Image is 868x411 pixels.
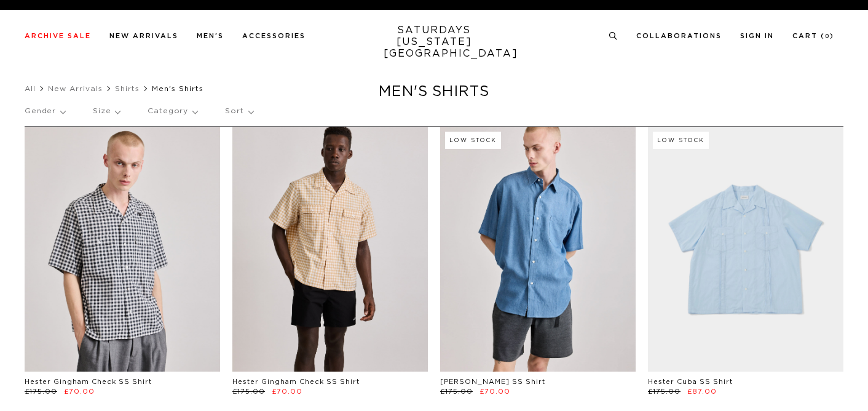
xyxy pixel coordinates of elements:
[792,33,834,39] a: Cart (0)
[636,33,722,39] a: Collaborations
[479,388,510,395] span: £70.00
[232,388,265,395] span: £175.00
[272,388,302,395] span: £70.00
[825,34,830,39] small: 0
[687,388,717,395] span: £87.00
[48,85,103,92] a: New Arrivals
[740,33,774,39] a: Sign In
[384,25,485,60] a: SATURDAYS[US_STATE][GEOGRAPHIC_DATA]
[225,97,253,126] p: Sort
[148,97,197,126] p: Category
[25,97,65,126] p: Gender
[440,388,473,395] span: £175.00
[648,378,733,385] a: Hester Cuba SS Shirt
[232,378,360,385] a: Hester Gingham Check SS Shirt
[440,378,545,385] a: [PERSON_NAME] SS Shirt
[152,85,203,92] span: Men's Shirts
[109,33,178,39] a: New Arrivals
[64,388,95,395] span: £70.00
[445,132,501,149] div: Low Stock
[25,85,36,92] a: All
[653,132,709,149] div: Low Stock
[197,33,224,39] a: Men's
[25,388,57,395] span: £175.00
[648,388,681,395] span: £175.00
[25,33,91,39] a: Archive Sale
[242,33,306,39] a: Accessories
[115,85,140,92] a: Shirts
[25,378,152,385] a: Hester Gingham Check SS Shirt
[93,97,120,126] p: Size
